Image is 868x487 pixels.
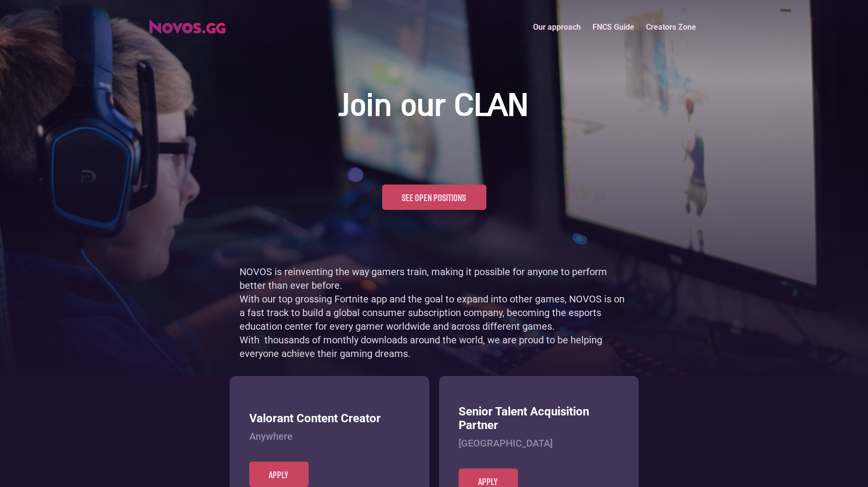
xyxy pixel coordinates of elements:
a: FNCS Guide [587,17,640,37]
a: Creators Zone [640,17,702,37]
a: Valorant Content CreatorAnywhere [249,412,410,462]
a: Apply [249,462,309,487]
h1: Join our CLAN [340,88,529,126]
h4: [GEOGRAPHIC_DATA] [459,437,619,449]
a: Our approach [527,17,587,37]
h4: Anywhere [249,431,410,442]
h3: Valorant Content Creator [249,412,410,426]
h3: Senior Talent Acquisition Partner [459,405,619,433]
p: NOVOS is reinventing the way gamers train, making it possible for anyone to perform better than e... [240,265,629,360]
a: See open positions [382,185,486,210]
a: Senior Talent Acquisition Partner[GEOGRAPHIC_DATA] [459,405,619,469]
